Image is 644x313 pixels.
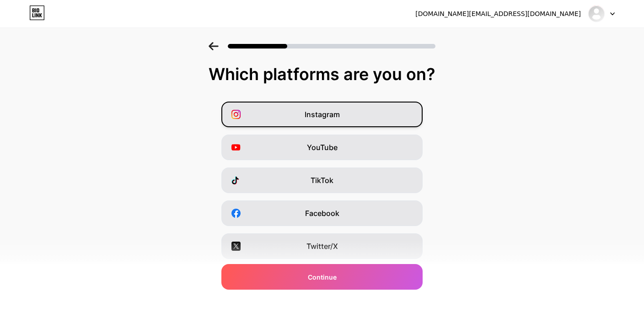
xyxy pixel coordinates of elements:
div: Which platforms are you on? [9,65,635,83]
div: [DOMAIN_NAME][EMAIL_ADDRESS][DOMAIN_NAME] [415,9,581,19]
span: Continue [308,272,337,282]
span: Instagram [305,109,340,120]
img: amequine [588,5,605,22]
span: Facebook [305,208,339,219]
span: Twitter/X [306,241,338,252]
span: TikTok [311,175,333,186]
span: YouTube [307,142,338,153]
